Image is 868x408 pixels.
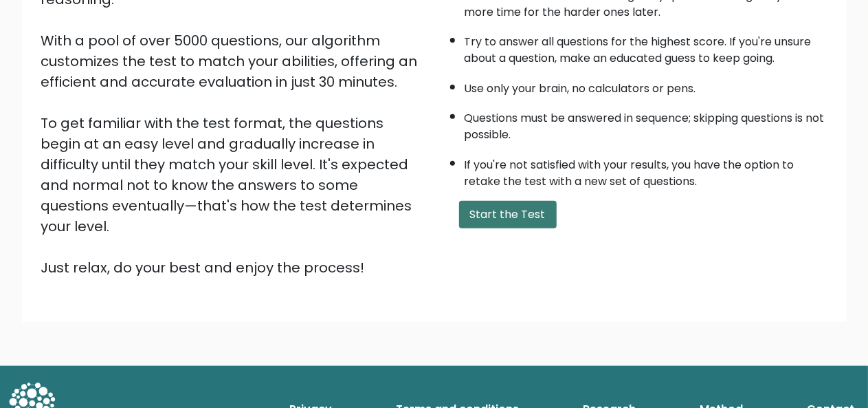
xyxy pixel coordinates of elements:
[465,74,827,97] li: Use only your brain, no calculators or pens.
[465,27,827,67] li: Try to answer all questions for the highest score. If you're unsure about a question, make an edu...
[465,103,827,143] li: Questions must be answered in sequence; skipping questions is not possible.
[465,150,827,190] li: If you're not satisfied with your results, you have the option to retake the test with a new set ...
[459,201,557,228] button: Start the Test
